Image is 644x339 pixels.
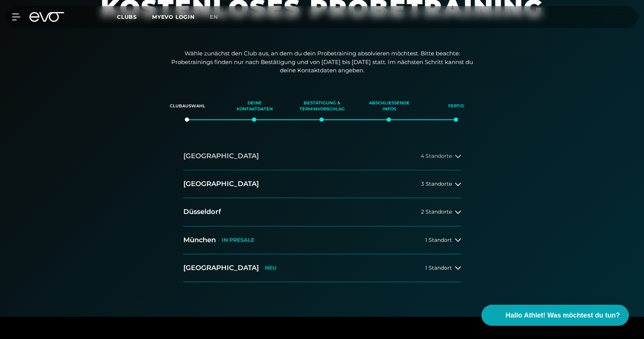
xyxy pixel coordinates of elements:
[365,96,413,116] div: Abschließende Infos
[163,96,212,116] div: Clubauswahl
[183,226,461,254] button: MünchenIN PRESALE1 Standort
[421,209,452,215] span: 2 Standorte
[171,49,473,75] p: Wähle zunächst den Club aus, an dem du dein Probetraining absolvieren möchtest. Bitte beachte: Pr...
[183,198,461,226] button: Düsseldorf2 Standorte
[222,237,254,243] p: IN PRESALE
[117,14,137,20] span: Clubs
[152,14,195,20] a: MYEVO LOGIN
[183,179,259,189] h2: [GEOGRAPHIC_DATA]
[506,310,620,321] span: Hallo Athlet! Was möchtest du tun?
[481,305,629,326] button: Hallo Athlet! Was möchtest du tun?
[432,96,481,116] div: Fertig
[210,14,218,20] span: en
[265,265,277,271] p: NEU
[183,254,461,282] button: [GEOGRAPHIC_DATA]NEU1 Standort
[183,235,216,245] h2: München
[210,13,227,21] a: en
[298,96,346,116] div: Bestätigung & Terminvorschlag
[421,181,452,187] span: 3 Standorte
[183,263,259,273] h2: [GEOGRAPHIC_DATA]
[183,151,259,161] h2: [GEOGRAPHIC_DATA]
[117,13,152,20] a: Clubs
[425,237,452,243] span: 1 Standort
[425,265,452,271] span: 1 Standort
[421,153,452,159] span: 4 Standorte
[183,142,461,170] button: [GEOGRAPHIC_DATA]4 Standorte
[183,170,461,198] button: [GEOGRAPHIC_DATA]3 Standorte
[183,207,221,217] h2: Düsseldorf
[231,96,279,116] div: Deine Kontaktdaten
